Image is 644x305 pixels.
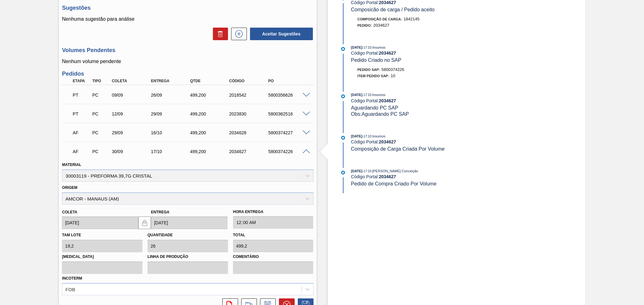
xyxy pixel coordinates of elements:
[62,276,82,281] label: Incoterm
[228,79,272,83] div: Código
[71,145,92,158] div: Aguardando Faturamento
[351,93,362,97] span: [DATE]
[73,111,90,116] p: PT
[62,71,313,77] h3: Pedidos
[379,174,396,179] strong: 2034627
[351,57,401,63] span: Pedido Criado no SAP
[62,5,313,11] h3: Sugestões
[358,24,372,27] span: Pedido :
[233,207,314,217] label: Hora Entrega
[73,93,90,98] p: PT
[71,88,92,102] div: Pedido em Trânsito
[351,169,362,173] span: [DATE]
[379,98,396,103] strong: 2034627
[62,233,81,237] label: Tam lote
[381,67,404,72] span: 5800374226
[247,27,314,41] div: Aceitar Sugestões
[91,111,111,116] div: Pedido de Compra
[351,7,435,12] span: Composicão de carga / Pedido aceito
[149,93,193,98] div: 26/09/2025
[233,233,245,237] label: Total
[141,219,148,227] img: locked
[233,252,314,261] label: Comentário
[267,93,311,98] div: 5800356626
[188,79,232,83] div: Qtde
[147,233,173,237] label: Quantidade
[62,16,313,22] p: Nenhuma sugestão para análise
[188,130,232,135] div: 499,200
[151,210,169,214] label: Entrega
[65,286,75,292] div: FOB
[267,79,311,83] div: PO
[267,130,311,135] div: 5800374227
[188,93,232,98] div: 499,200
[71,126,92,140] div: Aguardando Faturamento
[250,28,313,40] button: Aceitar Sugestões
[228,149,272,154] div: 2034627
[62,59,313,64] p: Nenhum volume pendente
[71,79,92,83] div: Etapa
[110,79,154,83] div: Coleta
[73,149,90,154] p: AF
[351,146,445,152] span: Composição de Carga Criada Por Volume
[110,111,154,116] div: 12/09/2025
[151,217,227,229] input: dd/mm/yyyy
[351,98,500,103] div: Código Portal:
[91,130,111,135] div: Pedido de Compra
[351,111,409,117] span: Obs: Aguardando PC SAP
[373,23,389,28] span: 2034627
[210,28,228,40] div: Excluir Sugestões
[228,111,272,116] div: 2023830
[363,135,371,138] span: - 17:10
[403,17,419,21] span: 1842145
[188,149,232,154] div: 499,200
[267,149,311,154] div: 5800374226
[341,94,345,98] img: atual
[73,130,90,135] p: AF
[147,252,228,261] label: Linha de Produção
[341,47,345,51] img: atual
[371,45,386,49] span: : Insumos
[341,136,345,140] img: atual
[267,111,311,116] div: 5800362516
[351,181,436,186] span: Pedido de Compra Criado Por Volume
[110,149,154,154] div: 30/09/2025
[149,79,193,83] div: Entrega
[379,51,396,56] strong: 2034627
[91,149,111,154] div: Pedido de Compra
[62,163,81,167] label: Material
[188,111,232,116] div: 499,200
[371,134,386,138] span: : Insumos
[351,174,500,179] div: Código Portal:
[363,93,371,97] span: - 17:10
[351,45,362,49] span: [DATE]
[379,139,396,144] strong: 2034627
[62,252,142,261] label: [MEDICAL_DATA]
[110,130,154,135] div: 29/09/2025
[228,93,272,98] div: 2018542
[371,169,418,173] span: : [PERSON_NAME] Conceição
[358,68,380,72] span: Pedido SAP:
[91,93,111,98] div: Pedido de Compra
[351,134,362,138] span: [DATE]
[62,217,138,229] input: dd/mm/yyyy
[149,149,193,154] div: 17/10/2025
[351,139,500,144] div: Código Portal:
[138,217,151,229] button: locked
[110,93,154,98] div: 09/09/2025
[149,130,193,135] div: 16/10/2025
[351,51,500,56] div: Código Portal:
[62,185,77,190] label: Origem
[358,74,389,78] span: Item pedido SAP:
[358,17,402,21] span: Composição de Carga :
[149,111,193,116] div: 29/09/2025
[91,79,111,83] div: Tipo
[71,107,92,121] div: Pedido em Trânsito
[228,130,272,135] div: 2034628
[391,73,395,78] span: 10
[363,46,371,49] span: - 17:10
[62,210,77,214] label: Coleta
[371,93,386,97] span: : Insumos
[228,28,247,40] div: Nova sugestão
[351,105,398,110] span: Aguardando PC SAP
